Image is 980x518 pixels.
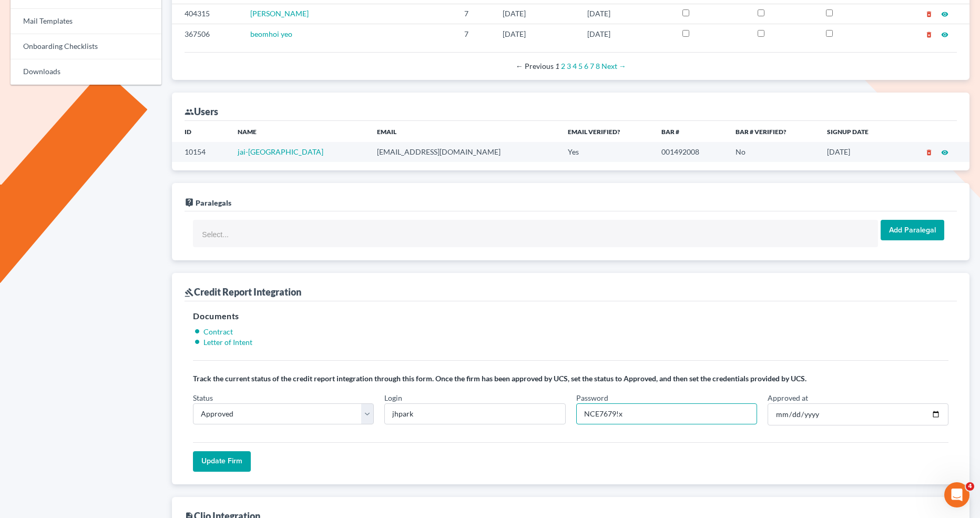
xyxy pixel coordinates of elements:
[193,61,948,72] div: Pagination
[925,31,933,38] i: delete_forever
[819,121,898,142] th: Signup Date
[578,62,583,70] a: Page 5
[584,62,588,70] a: Page 6
[494,4,579,24] td: [DATE]
[250,9,309,18] a: [PERSON_NAME]
[193,310,948,322] h5: Documents
[185,286,301,298] div: Credit Report Integration
[250,29,292,38] a: beomhoi yeo
[567,62,571,70] a: Page 3
[925,147,933,156] a: delete_forever
[579,4,674,24] td: [DATE]
[941,149,948,156] i: visibility
[11,34,161,59] a: Onboarding Checklists
[516,62,554,70] span: Previous page
[172,4,242,24] td: 404315
[229,121,369,142] th: Name
[172,24,242,44] td: 367506
[576,392,608,403] label: Password
[555,62,559,70] em: Page 1
[193,392,213,403] label: Status
[494,24,579,44] td: [DATE]
[590,62,594,70] a: Page 7
[727,142,819,161] td: No
[966,482,974,491] span: 4
[561,62,565,70] a: Page 2
[172,121,229,142] th: ID
[941,147,948,156] a: visibility
[653,121,727,142] th: Bar #
[653,142,727,161] td: 001492008
[925,9,933,18] a: delete_forever
[185,198,194,207] i: live_help
[573,62,577,70] a: Page 4
[596,62,600,70] a: Page 8
[185,105,218,118] div: Users
[172,142,229,161] td: 10154
[193,373,948,384] p: Track the current status of the credit report integration through this form. Once the firm has be...
[941,29,948,38] a: visibility
[944,482,969,507] iframe: Intercom live chat
[925,29,933,38] a: delete_forever
[185,107,194,117] i: group
[369,121,559,142] th: Email
[238,147,323,156] a: jai-[GEOGRAPHIC_DATA]
[203,338,252,347] a: Letter of Intent
[579,24,674,44] td: [DATE]
[941,9,948,18] a: visibility
[559,121,653,142] th: Email Verified?
[203,327,233,336] a: Contract
[456,4,495,24] td: 7
[559,142,653,161] td: Yes
[727,121,819,142] th: Bar # Verified?
[925,149,933,156] i: delete_forever
[193,451,251,472] input: Update Firm
[384,392,402,403] label: Login
[601,62,626,70] a: Next page
[941,31,948,38] i: visibility
[185,288,194,297] i: gavel
[11,59,161,85] a: Downloads
[456,24,495,44] td: 7
[881,220,944,241] input: Add Paralegal
[941,11,948,18] i: visibility
[369,142,559,161] td: [EMAIL_ADDRESS][DOMAIN_NAME]
[11,9,161,34] a: Mail Templates
[925,11,933,18] i: delete_forever
[196,198,231,207] span: Paralegals
[768,392,808,403] label: Approved at
[819,142,898,161] td: [DATE]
